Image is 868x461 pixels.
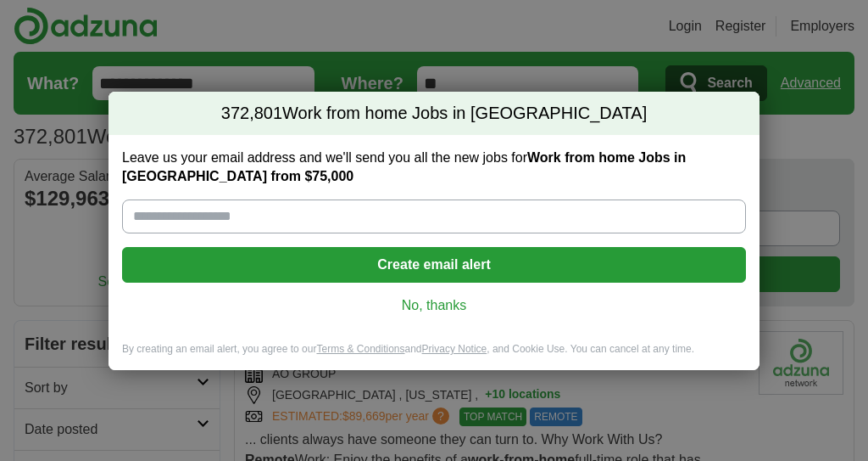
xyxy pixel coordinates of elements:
[108,92,759,136] h2: Work from home Jobs in [GEOGRAPHIC_DATA]
[316,343,404,355] a: Terms & Conditions
[122,247,746,283] button: Create email alert
[422,343,487,355] a: Privacy Notice
[136,296,732,315] a: No, thanks
[221,102,282,126] span: 372,801
[108,342,759,370] div: By creating an email alert, you agree to our and , and Cookie Use. You can cancel at any time.
[122,149,746,186] label: Leave us your email address and we'll send you all the new jobs for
